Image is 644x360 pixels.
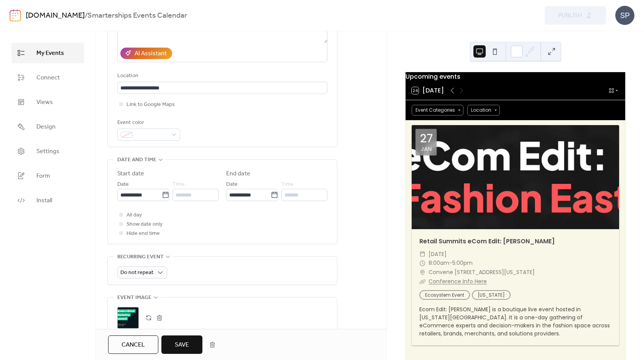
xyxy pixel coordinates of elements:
[420,133,433,144] div: 27
[412,306,619,338] div: Ecom Edit: [PERSON_NAME] is a boutique live event hosted in [US_STATE][GEOGRAPHIC_DATA]. It is a ...
[419,277,426,286] div: ​
[429,259,449,268] span: 8:00am
[11,165,84,186] a: Form
[117,71,326,81] div: Location
[117,155,156,165] span: Date and time
[406,72,625,81] div: Upcoming events
[226,180,238,189] span: Date
[127,220,163,229] span: Show date only
[117,180,129,189] span: Date
[429,277,487,285] a: Conference Info Here
[175,340,189,350] span: Save
[161,335,202,354] button: Save
[11,43,84,63] a: My Events
[117,293,151,302] span: Event image
[11,116,84,137] a: Design
[11,92,84,112] a: Views
[85,8,87,23] b: /
[419,259,426,268] div: ​
[419,237,555,246] a: Retail Summits eCom Edit: [PERSON_NAME]
[615,6,634,25] div: SP
[127,100,175,109] span: Link to Google Maps
[135,49,167,58] div: AI Assistant
[281,180,294,189] span: Time
[127,211,142,220] span: All day
[452,259,473,268] span: 5:00pm
[429,268,535,277] span: Convene [STREET_ADDRESS][US_STATE]
[421,146,432,152] div: Jan
[449,259,452,268] span: -
[226,169,250,178] div: End date
[120,48,172,59] button: AI Assistant
[11,141,84,162] a: Settings
[36,172,50,181] span: Form
[419,250,426,259] div: ​
[36,196,52,205] span: Install
[10,9,21,21] img: logo
[36,73,60,83] span: Connect
[108,335,158,354] button: Cancel
[117,253,164,262] span: Recurring event
[127,229,160,238] span: Hide end time
[409,85,447,96] button: 24[DATE]
[11,190,84,211] a: Install
[117,118,179,127] div: Event color
[36,122,56,132] span: Design
[117,307,139,329] div: ;
[419,268,426,277] div: ​
[172,180,185,189] span: Time
[11,67,84,88] a: Connect
[36,147,59,156] span: Settings
[429,250,447,259] span: [DATE]
[87,8,187,23] b: Smarterships Events Calendar
[120,268,153,278] span: Do not repeat
[36,98,53,107] span: Views
[122,340,145,350] span: Cancel
[26,8,85,23] a: [DOMAIN_NAME]
[117,169,144,178] div: Start date
[36,49,64,58] span: My Events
